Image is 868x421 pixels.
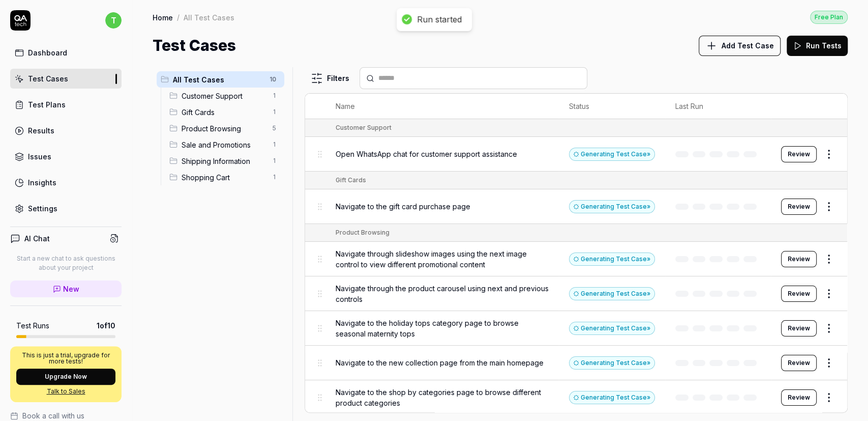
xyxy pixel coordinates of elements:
a: Generating Test Case» [569,324,655,332]
button: Review [781,199,817,215]
tr: Navigate to the gift card purchase pageGenerating Test Case»Review [305,189,847,224]
tr: Navigate to the shop by categories page to browse different product categoriesGenerating Test Cas... [305,380,847,415]
div: Generating Test Case » [569,148,655,161]
div: / [177,12,179,22]
button: Add Test Case [699,36,781,56]
div: Settings [28,203,57,214]
a: Home [153,12,173,22]
a: New [10,280,122,297]
span: t [105,12,122,29]
span: Open WhatsApp chat for customer support assistance [336,149,517,159]
span: Sale and Promotions [182,139,266,150]
button: Generating Test Case» [569,200,655,213]
span: Navigate to the gift card purchase page [336,201,470,212]
th: Status [559,94,665,119]
div: Insights [28,177,56,188]
span: All Test Cases [173,74,263,85]
tr: Navigate to the holiday tops category page to browse seasonal maternity topsGenerating Test Case»... [305,311,847,346]
div: Drag to reorderGift Cards1 [165,104,284,120]
div: Generating Test Case » [569,322,655,335]
button: Review [781,146,817,162]
div: Test Cases [28,73,68,84]
button: Run Tests [787,36,848,56]
div: Drag to reorderSale and Promotions1 [165,136,284,153]
span: Navigate to the holiday tops category page to browse seasonal maternity tops [336,318,549,339]
p: This is just a trial, upgrade for more tests! [16,352,115,364]
button: Review [781,355,817,371]
div: Drag to reorderCustomer Support1 [165,88,284,104]
span: 10 [265,73,280,86]
div: Drag to reorderShopping Cart1 [165,169,284,185]
div: Generating Test Case » [569,200,655,213]
div: Customer Support [336,123,392,132]
button: Filters [305,68,355,89]
h4: AI Chat [24,233,50,244]
span: Navigate through slideshow images using the next image control to view different promotional content [336,248,549,270]
button: Generating Test Case» [569,287,655,300]
button: Upgrade Now [16,369,115,385]
a: Dashboard [10,43,122,63]
span: 1 [268,106,280,118]
span: Navigate to the new collection page from the main homepage [336,357,544,368]
div: Issues [28,151,51,162]
span: Shipping Information [182,156,266,166]
span: 1 of 10 [97,320,115,331]
span: Gift Cards [182,107,266,118]
p: Start a new chat to ask questions about your project [10,254,122,272]
div: Results [28,125,54,136]
a: Results [10,121,122,141]
button: Generating Test Case» [569,322,655,335]
tr: Navigate through slideshow images using the next image control to view different promotional cont... [305,242,847,276]
a: Generating Test Case» [569,150,655,158]
div: Generating Test Case » [569,391,655,404]
button: Free Plan [810,10,848,24]
a: Book a call with us [10,410,122,421]
span: Book a call with us [22,410,84,421]
span: Shopping Cart [182,172,266,183]
a: Generating Test Case» [569,358,655,367]
a: Generating Test Case» [569,289,655,298]
a: Talk to Sales [16,387,115,396]
button: t [105,10,122,31]
h1: Test Cases [153,34,236,57]
span: New [63,284,79,294]
button: Generating Test Case» [569,252,655,266]
span: Add Test Case [722,40,774,51]
a: Generating Test Case» [569,255,655,263]
button: Review [781,251,817,267]
span: 1 [268,90,280,102]
span: Customer Support [182,91,266,101]
button: Generating Test Case» [569,391,655,404]
div: Drag to reorderProduct Browsing5 [165,120,284,136]
div: Product Browsing [336,228,390,237]
button: Generating Test Case» [569,356,655,370]
span: 1 [268,171,280,183]
div: All Test Cases [184,12,234,22]
button: Review [781,286,817,302]
th: Name [325,94,559,119]
div: Drag to reorderShipping Information1 [165,153,284,169]
button: Review [781,389,817,406]
div: Dashboard [28,47,67,58]
button: Review [781,320,817,336]
div: Generating Test Case » [569,356,655,370]
a: Generating Test Case» [569,202,655,211]
div: Gift Cards [336,176,366,185]
a: Test Plans [10,95,122,115]
button: Generating Test Case» [569,148,655,161]
a: Issues [10,147,122,166]
a: Test Cases [10,69,122,89]
span: Navigate through the product carousel using next and previous controls [336,283,549,304]
span: Product Browsing [182,123,266,134]
tr: Navigate through the product carousel using next and previous controlsGenerating Test Case»Review [305,276,847,311]
div: Test Plans [28,99,66,110]
div: Generating Test Case » [569,252,655,266]
span: Navigate to the shop by categories page to browse different product categories [336,387,549,408]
